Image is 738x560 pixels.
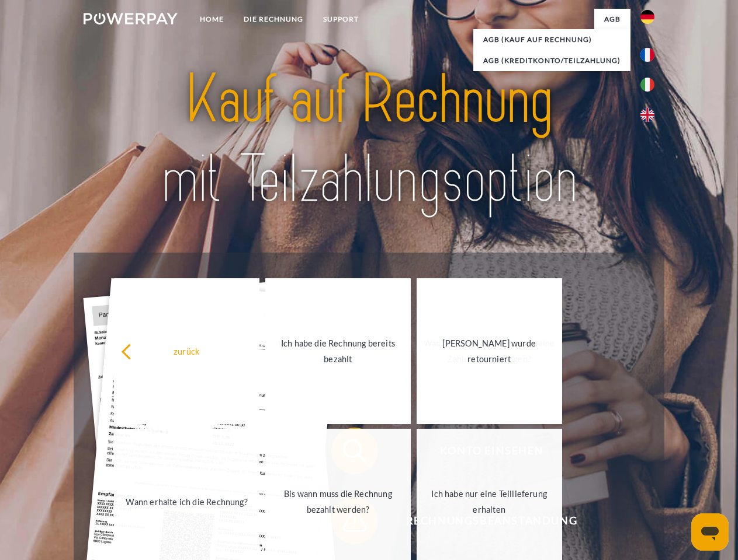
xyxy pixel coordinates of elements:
[272,335,404,367] div: Ich habe die Rechnung bereits bezahlt
[640,48,654,62] img: fr
[473,29,630,50] a: AGB (Kauf auf Rechnung)
[121,343,252,359] div: zurück
[424,335,555,367] div: [PERSON_NAME] wurde retourniert
[473,50,630,71] a: AGB (Kreditkonto/Teilzahlung)
[691,513,729,551] iframe: Schaltfläche zum Öffnen des Messaging-Fensters
[640,108,654,122] img: en
[640,78,654,92] img: it
[190,9,234,30] a: Home
[272,486,404,517] div: Bis wann muss die Rechnung bezahlt werden?
[640,10,654,24] img: de
[313,9,369,30] a: SUPPORT
[234,9,313,30] a: DIE RECHNUNG
[112,56,626,223] img: title-powerpay_de.svg
[121,494,252,509] div: Wann erhalte ich die Rechnung?
[594,9,630,30] a: agb
[84,13,178,24] img: logo-powerpay-white.svg
[424,486,555,517] div: Ich habe nur eine Teillieferung erhalten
